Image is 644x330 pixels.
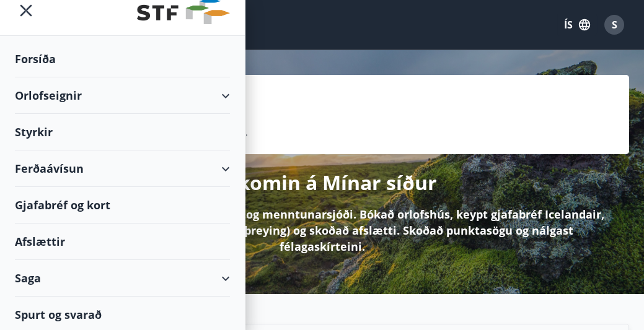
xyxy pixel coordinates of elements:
button: S [599,10,629,40]
div: Ferðaávísun [15,150,230,187]
p: Velkomin á Mínar síður [208,169,437,196]
span: S [612,18,617,32]
button: ÍS [557,14,597,36]
div: Afslættir [15,224,230,260]
div: Orlofseignir [15,77,230,114]
div: Gjafabréf og kort [15,187,230,224]
p: Hér getur þú sótt um styrki í sjúkra- og menntunarsjóði. Bókað orlofshús, keypt gjafabréf Iceland... [35,206,609,254]
div: Saga [15,260,230,297]
div: Forsíða [15,41,230,77]
div: Styrkir [15,114,230,150]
